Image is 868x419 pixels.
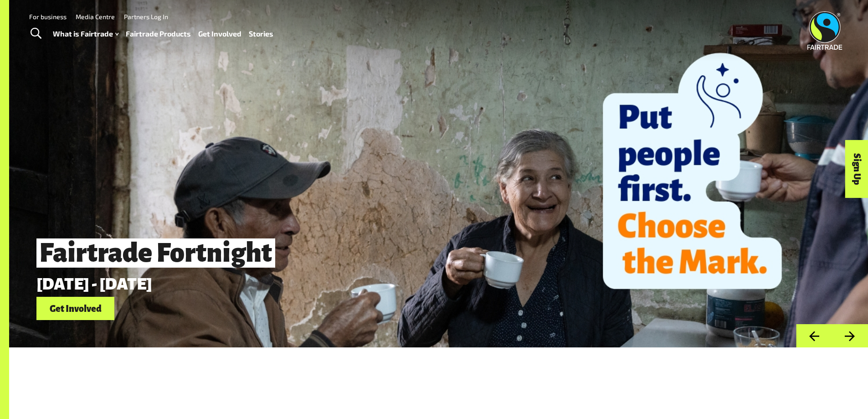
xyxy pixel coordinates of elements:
img: Fairtrade Australia New Zealand logo [807,11,842,50]
button: Next [832,324,868,347]
a: Get Involved [198,27,241,41]
button: Previous [796,324,832,347]
a: Partners Log In [124,13,168,21]
a: What is Fairtrade [53,27,118,41]
p: [DATE] - [DATE] [36,275,705,293]
a: Get Involved [36,297,114,320]
a: Media Centre [76,13,115,21]
a: Fairtrade Products [126,27,191,41]
span: Fairtrade Fortnight [36,238,275,268]
a: Stories [249,27,273,41]
a: For business [29,13,67,21]
a: Toggle Search [25,22,47,45]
